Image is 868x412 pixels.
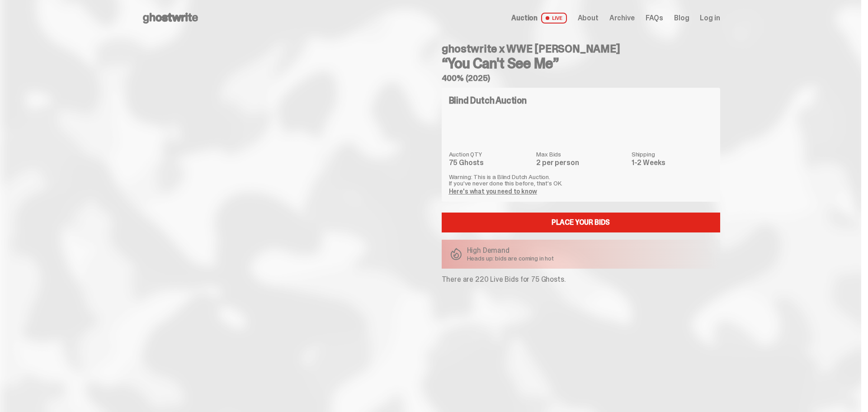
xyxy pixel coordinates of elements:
[442,56,720,71] h3: “You Can't See Me”
[511,13,566,24] a: Auction LIVE
[646,14,663,22] a: FAQs
[609,14,635,22] a: Archive
[467,255,554,261] p: Heads up: bids are coming in hot
[442,213,720,232] a: Place your Bids
[449,96,527,105] h4: Blind Dutch Auction
[449,159,531,166] dd: 75 Ghosts
[536,159,626,166] dd: 2 per person
[632,151,713,157] dt: Shipping
[541,13,567,24] span: LIVE
[511,14,538,22] span: Auction
[442,74,720,82] h5: 400% (2025)
[536,151,626,157] dt: Max Bids
[467,247,554,254] p: High Demand
[700,14,720,22] a: Log in
[442,43,720,54] h4: ghostwrite x WWE [PERSON_NAME]
[449,174,713,186] p: Warning: This is a Blind Dutch Auction. If you’ve never done this before, that’s OK.
[449,187,537,195] a: Here's what you need to know
[449,151,531,157] dt: Auction QTY
[632,159,713,166] dd: 1-2 Weeks
[442,276,720,283] p: There are 220 Live Bids for 75 Ghosts.
[578,14,599,22] a: About
[674,14,689,22] a: Blog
